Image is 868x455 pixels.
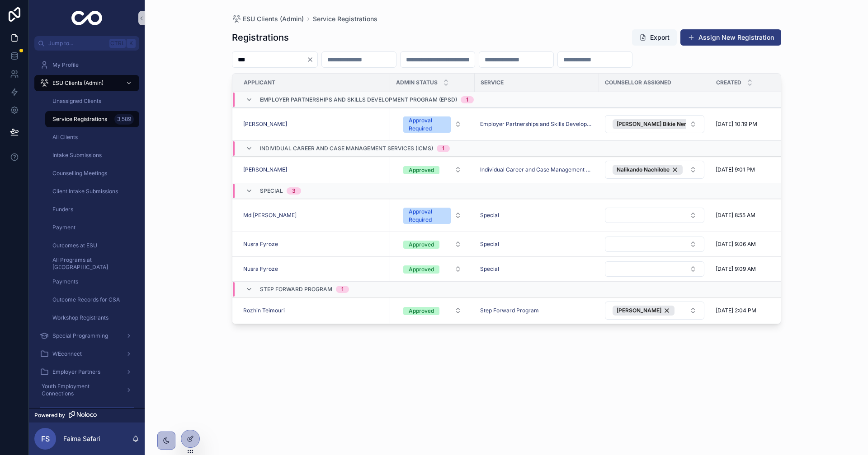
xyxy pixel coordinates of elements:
a: [PERSON_NAME] [243,121,287,128]
div: Approved [409,265,434,274]
a: Client Intake Submissions [45,183,139,200]
span: Nusra Fyroze [243,241,278,248]
div: 1 [341,286,344,293]
span: ESU Clients (Admin) [243,14,304,23]
a: Select Button [604,160,705,179]
a: Select Button [604,261,705,277]
span: [DATE] 2:04 PM [716,307,756,314]
span: Unassigned Clients [52,97,101,105]
button: Select Button [396,162,469,178]
a: Md [PERSON_NAME] [243,212,297,219]
button: Select Button [396,302,469,319]
a: Special [480,241,499,248]
span: FS [41,433,50,444]
a: Service Registrations [313,14,377,23]
span: Counsellor Assigned [605,79,671,86]
span: Workshop Registrants [52,314,108,321]
a: All Clients [45,129,139,145]
a: Rozhin Teimouri [243,307,285,314]
a: Select Button [604,236,705,252]
span: Nalikando Nachilobe [617,166,670,173]
button: Select Button [605,161,704,179]
button: Unselect 29 [613,119,703,129]
span: Outcomes at ESU [52,242,97,249]
div: 3 [292,187,296,195]
a: Select Button [396,111,469,137]
span: Outcome Records for CSA [52,296,120,303]
button: Select Button [396,203,469,227]
span: Client Intake Submissions [52,188,118,195]
button: Select Button [396,112,469,136]
button: Jump to...CtrlK [34,36,139,51]
h1: Registrations [232,31,289,44]
a: Nusra Fyroze [243,265,385,273]
span: WEconnect [52,350,82,357]
span: [DATE] 10:19 PM [716,121,757,128]
span: Powered by [34,412,65,419]
span: Service Registrations [52,116,107,123]
a: Service Registrations3,589 [45,111,139,127]
a: Assign New Registration [680,29,781,46]
span: Service [481,79,504,86]
a: Unassigned Clients [45,93,139,109]
span: Special [480,265,499,273]
span: [PERSON_NAME] [243,166,287,173]
button: Export [632,29,677,46]
a: Select Button [604,301,705,320]
a: [DATE] 9:09 AM [716,265,789,273]
a: Special [480,241,594,248]
a: Counselling Meetings [45,165,139,181]
span: All Programs at [GEOGRAPHIC_DATA] [52,256,130,271]
a: Employer Partners [34,364,139,380]
span: Individual Career and Case Management Services (ICMS) [260,145,433,152]
a: Special [480,212,594,219]
div: Approval Required [409,116,445,133]
a: Select Button [396,260,469,278]
a: [DATE] 9:06 AM [716,241,789,248]
a: Select Button [396,236,469,253]
a: Payments [45,274,139,290]
span: [PERSON_NAME] [617,307,661,314]
a: Funders [45,201,139,218]
div: 1 [442,145,444,152]
span: Step Forward Program [260,286,332,293]
span: [PERSON_NAME] Bikie Nemi [617,121,690,128]
span: [DATE] 9:06 AM [716,241,756,248]
a: Nusra Fyroze [243,265,278,273]
a: All Programs at [GEOGRAPHIC_DATA] [45,255,139,272]
a: Step Forward Program [480,307,594,314]
a: Outcomes at ESU [45,237,139,254]
img: App logo [71,11,103,25]
a: [DATE] 10:19 PM [716,121,789,128]
span: Intake Submissions [52,152,102,159]
button: Select Button [605,261,704,277]
a: Select Button [396,161,469,178]
div: scrollable content [29,51,145,408]
div: 1 [466,96,468,103]
button: Select Button [396,261,469,277]
a: Employer Partnerships and Skills Development Program (EPSD) [480,121,594,128]
span: K [127,40,135,47]
a: Outcome Records for CSA [45,292,139,308]
span: Youth Employment Connections [42,383,118,397]
span: ESU Clients (Admin) [52,79,104,87]
a: Special [480,212,499,219]
a: Rozhin Teimouri [243,307,385,314]
span: Individual Career and Case Management Services (ICMS) [480,166,594,173]
a: Special Programming [34,328,139,344]
a: ESU Clients (Admin) [232,14,304,23]
div: Approval Required [409,208,445,224]
a: Youth Employment Connections [34,382,139,398]
button: Select Button [605,208,704,223]
a: Select Button [604,207,705,223]
span: Jump to... [48,40,106,47]
a: Payment [45,219,139,236]
a: Step Forward Program [480,307,539,314]
a: Select Button [396,302,469,319]
p: Faima Safari [63,434,100,443]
